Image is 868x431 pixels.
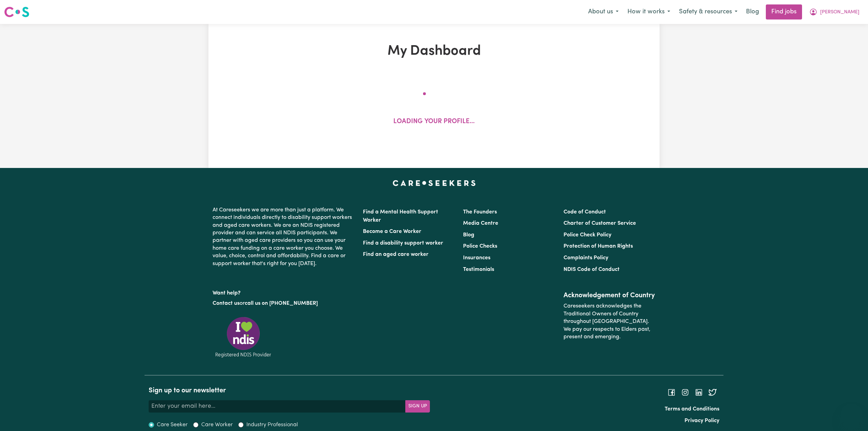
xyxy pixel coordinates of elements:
p: Loading your profile... [393,117,475,127]
p: At Careseekers we are more than just a platform. We connect individuals directly to disability su... [213,204,355,270]
button: About us [584,5,623,19]
p: Want help? [213,287,355,297]
span: [PERSON_NAME] [820,9,859,16]
a: Blog [742,4,763,19]
a: Insurances [463,255,490,261]
a: Privacy Policy [684,418,719,423]
a: Follow Careseekers on Twitter [708,390,717,395]
a: Police Check Policy [564,232,611,238]
a: Careseekers logo [4,4,29,20]
a: Terms and Conditions [665,406,719,412]
input: Enter your email here... [149,400,406,413]
img: Careseekers logo [4,6,29,18]
a: Follow Careseekers on Facebook [667,390,676,395]
a: Blog [463,232,474,238]
button: How it works [623,5,675,19]
a: call us on [PHONE_NUMBER] [245,301,318,306]
a: Charter of Customer Service [564,221,636,226]
h1: My Dashboard [288,43,580,60]
a: The Founders [463,209,497,215]
button: My Account [805,5,864,19]
p: Careseekers acknowledges the Traditional Owners of Country throughout [GEOGRAPHIC_DATA]. We pay o... [564,300,655,343]
p: or [213,297,355,310]
a: Protection of Human Rights [564,244,633,249]
a: Code of Conduct [564,209,606,215]
a: Follow Careseekers on LinkedIn [695,390,703,395]
a: Testimonials [463,267,494,272]
img: Registered NDIS provider [213,316,274,358]
iframe: Button to launch messaging window [841,404,863,426]
a: Become a Care Worker [363,229,421,234]
a: NDIS Code of Conduct [564,267,620,272]
a: Police Checks [463,244,497,249]
a: Careseekers home page [393,180,476,186]
label: Care Seeker [157,421,188,429]
a: Find jobs [766,4,802,19]
label: Care Worker [201,421,233,429]
button: Subscribe [405,400,430,413]
a: Media Centre [463,221,498,226]
a: Follow Careseekers on Instagram [681,390,689,395]
a: Contact us [213,301,240,306]
h2: Sign up to our newsletter [149,387,430,395]
a: Complaints Policy [564,255,608,261]
a: Find an aged care worker [363,252,429,257]
h2: Acknowledgement of Country [564,291,655,300]
button: Safety & resources [675,5,742,19]
a: Find a Mental Health Support Worker [363,209,438,223]
a: Find a disability support worker [363,240,443,246]
label: Industry Professional [246,421,298,429]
